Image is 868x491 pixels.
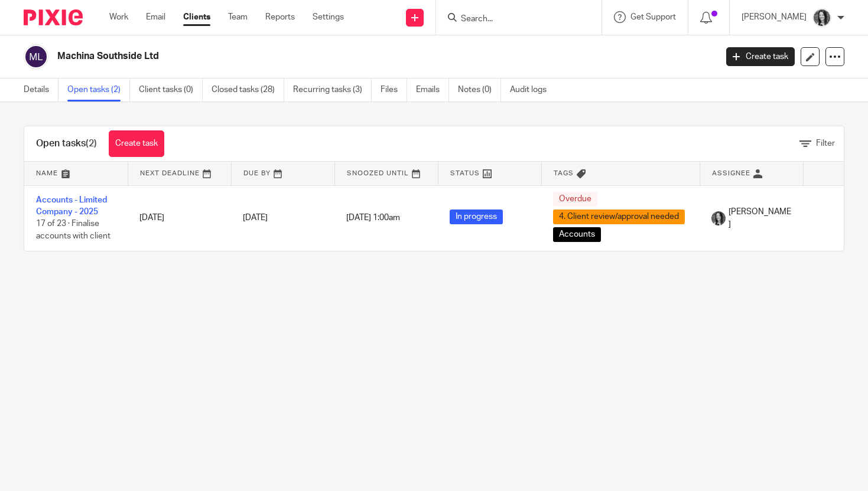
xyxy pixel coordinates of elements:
[67,78,130,102] a: Open tasks (2)
[24,44,48,69] img: svg%3E
[36,196,107,216] a: Accounts - Limited Company - 2025
[183,11,210,23] a: Clients
[381,78,407,102] a: Files
[450,170,480,176] span: Status
[742,11,807,23] p: [PERSON_NAME]
[553,210,685,224] span: 4. Client review/approval needed
[128,185,231,251] td: [DATE]
[86,139,97,148] span: (2)
[553,227,601,242] span: Accounts
[265,11,295,23] a: Reports
[458,78,501,102] a: Notes (0)
[243,214,268,222] span: [DATE]
[460,14,566,25] input: Search
[711,211,726,225] img: brodie%203%20small.jpg
[212,78,284,102] a: Closed tasks (28)
[139,78,203,102] a: Client tasks (0)
[24,78,58,102] a: Details
[109,130,164,157] a: Create task
[630,13,676,21] span: Get Support
[816,139,835,148] span: Filter
[726,47,795,66] a: Create task
[313,11,344,23] a: Settings
[228,11,248,23] a: Team
[510,78,555,102] a: Audit logs
[346,214,400,222] span: [DATE] 1:00am
[553,192,597,207] span: Overdue
[146,11,165,23] a: Email
[24,9,83,25] img: Pixie
[554,170,574,176] span: Tags
[450,210,503,224] span: In progress
[729,206,791,230] span: [PERSON_NAME]
[812,8,831,27] img: brodie%203%20small.jpg
[109,11,128,23] a: Work
[416,78,449,102] a: Emails
[36,220,110,241] span: 17 of 23 · Finalise accounts with client
[293,78,372,102] a: Recurring tasks (3)
[347,170,409,176] span: Snoozed Until
[36,138,97,150] h1: Open tasks
[57,50,578,63] h2: Machina Southside Ltd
